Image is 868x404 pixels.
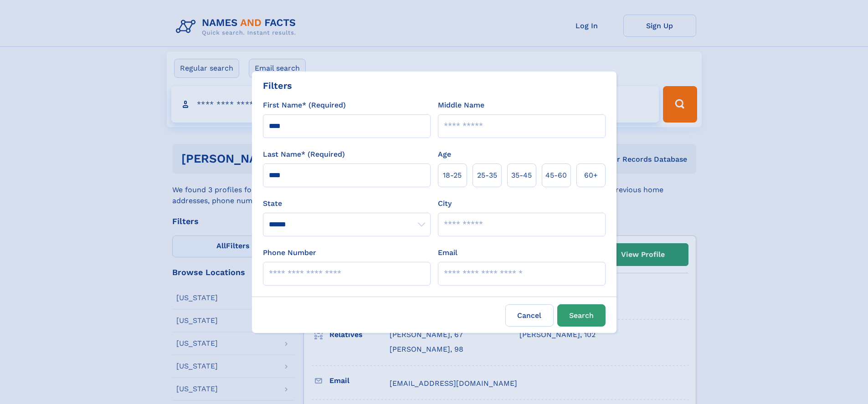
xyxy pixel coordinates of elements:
span: 25‑35 [477,170,497,181]
span: 60+ [584,170,598,181]
label: City [438,198,452,209]
span: 45‑60 [545,170,567,181]
span: 18‑25 [443,170,462,181]
label: Cancel [505,304,554,327]
label: Last Name* (Required) [263,149,345,160]
label: State [263,198,431,209]
label: Email [438,247,457,258]
label: Age [438,149,451,160]
label: Phone Number [263,247,316,258]
button: Search [557,304,606,327]
div: Filters [263,79,292,92]
label: Middle Name [438,100,484,111]
label: First Name* (Required) [263,100,346,111]
span: 35‑45 [511,170,532,181]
